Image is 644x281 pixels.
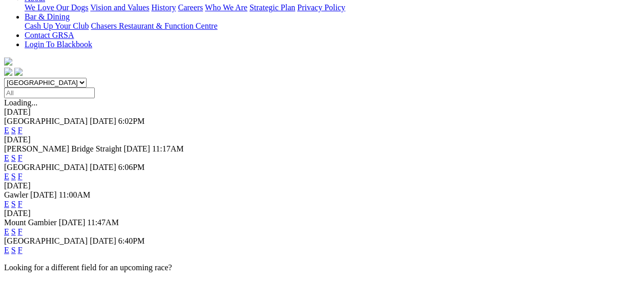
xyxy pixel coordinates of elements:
a: Strategic Plan [250,3,295,12]
a: S [11,200,16,208]
span: 11:00AM [59,190,91,199]
a: Who We Are [205,3,247,12]
div: [DATE] [4,181,640,190]
a: History [151,3,176,12]
a: Careers [178,3,203,12]
a: Cash Up Your Club [25,21,89,30]
span: Gawler [4,190,28,199]
div: [DATE] [4,209,640,218]
span: 6:40PM [118,236,145,245]
span: 6:02PM [118,117,145,125]
p: Looking for a different field for an upcoming race? [4,263,640,272]
span: [GEOGRAPHIC_DATA] [4,163,88,171]
span: [DATE] [90,236,116,245]
span: [DATE] [59,218,86,227]
input: Select date [4,88,95,98]
a: E [4,172,9,181]
a: Chasers Restaurant & Function Centre [91,21,217,30]
span: 11:17AM [152,144,184,153]
span: Loading... [4,98,37,107]
span: [DATE] [123,144,150,153]
a: E [4,154,9,162]
a: E [4,227,9,236]
img: facebook.svg [4,68,12,76]
a: S [11,126,16,135]
a: F [18,126,23,135]
span: [DATE] [90,163,116,171]
a: We Love Our Dogs [25,3,88,12]
span: Mount Gambier [4,218,57,227]
a: F [18,200,23,208]
span: [GEOGRAPHIC_DATA] [4,117,88,125]
img: twitter.svg [14,68,23,76]
div: [DATE] [4,135,640,144]
a: Bar & Dining [25,12,70,21]
a: Vision and Values [90,3,149,12]
a: Contact GRSA [25,31,74,39]
a: F [18,154,23,162]
a: F [18,227,23,236]
div: About [25,3,640,12]
span: [DATE] [90,117,116,125]
a: Privacy Policy [297,3,345,12]
a: E [4,126,9,135]
span: 11:47AM [87,218,119,227]
span: [PERSON_NAME] Bridge Straight [4,144,121,153]
img: logo-grsa-white.png [4,57,12,66]
span: [GEOGRAPHIC_DATA] [4,236,88,245]
a: E [4,200,9,208]
a: S [11,227,16,236]
span: [DATE] [30,190,57,199]
span: 6:06PM [118,163,145,171]
a: S [11,246,16,254]
a: F [18,246,23,254]
a: E [4,246,9,254]
a: F [18,172,23,181]
a: S [11,172,16,181]
div: [DATE] [4,107,640,117]
a: S [11,154,16,162]
div: Bar & Dining [25,21,640,31]
a: Login To Blackbook [25,40,92,49]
